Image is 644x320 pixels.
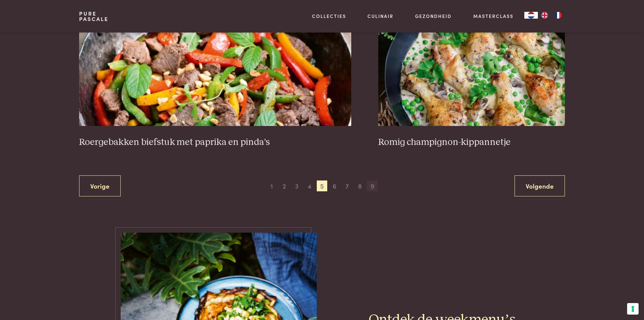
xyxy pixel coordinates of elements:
[79,11,109,22] a: PurePascale
[538,12,551,19] a: EN
[317,180,328,191] span: 5
[279,180,290,191] span: 2
[329,180,340,191] span: 6
[378,136,565,148] h3: Romig champignon-kippannetje
[342,180,353,191] span: 7
[367,13,393,20] a: Culinair
[354,180,365,191] span: 8
[312,13,346,20] a: Collecties
[291,180,302,191] span: 3
[524,12,538,19] a: NL
[266,180,277,191] span: 1
[538,12,565,19] ul: Language list
[515,175,565,197] a: Volgende
[304,180,315,191] span: 4
[367,180,378,191] span: 9
[551,12,565,19] a: FR
[524,12,538,19] div: Language
[415,13,452,20] a: Gezondheid
[79,175,121,197] a: Vorige
[524,12,565,19] aside: Language selected: Nederlands
[79,136,351,148] h3: Roergebakken biefstuk met paprika en pinda's
[473,13,514,20] a: Masterclass
[627,303,639,315] button: Uw voorkeuren voor toestemming voor trackingtechnologieën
